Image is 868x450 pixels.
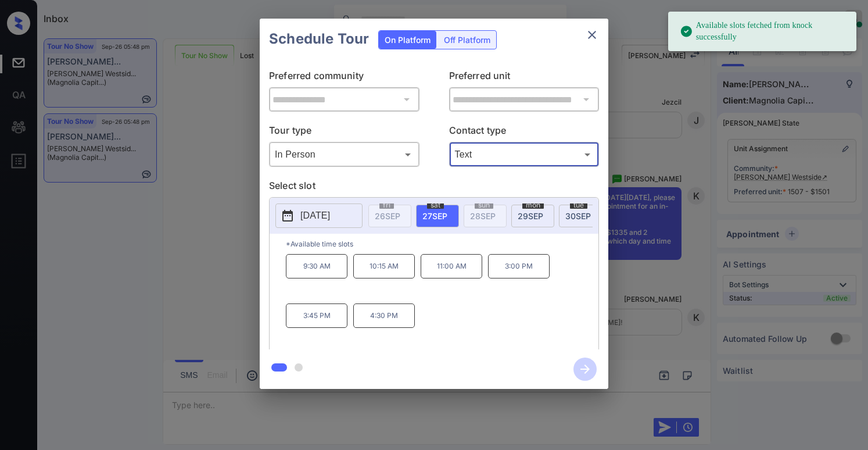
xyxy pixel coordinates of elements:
p: Preferred community [269,69,419,87]
div: Available slots fetched from knock successfully [680,15,847,48]
h2: Schedule Tour [260,19,378,59]
div: On Platform [379,31,436,49]
p: Tour type [269,123,419,142]
p: Select slot [269,178,599,197]
button: close [580,23,604,47]
span: 30 SEP [565,211,591,221]
span: mon [522,202,544,209]
div: Text [452,145,597,164]
p: 3:45 PM [286,303,347,328]
span: 27 SEP [422,211,447,221]
div: date-select [511,205,554,227]
p: [DATE] [300,209,330,223]
div: Off Platform [438,31,496,49]
button: btn-next [566,354,604,384]
p: 9:30 AM [286,254,347,278]
span: 29 SEP [518,211,543,221]
div: date-select [416,205,459,227]
p: Preferred unit [449,69,600,87]
div: In Person [272,145,417,164]
div: date-select [559,205,602,227]
span: tue [570,202,587,209]
p: 10:15 AM [353,254,415,278]
p: *Available time slots [286,234,598,254]
p: 4:30 PM [353,303,415,328]
span: sat [427,202,444,209]
p: 3:00 PM [488,254,550,278]
p: 11:00 AM [421,254,482,278]
button: [DATE] [275,203,363,228]
p: Contact type [449,123,600,142]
